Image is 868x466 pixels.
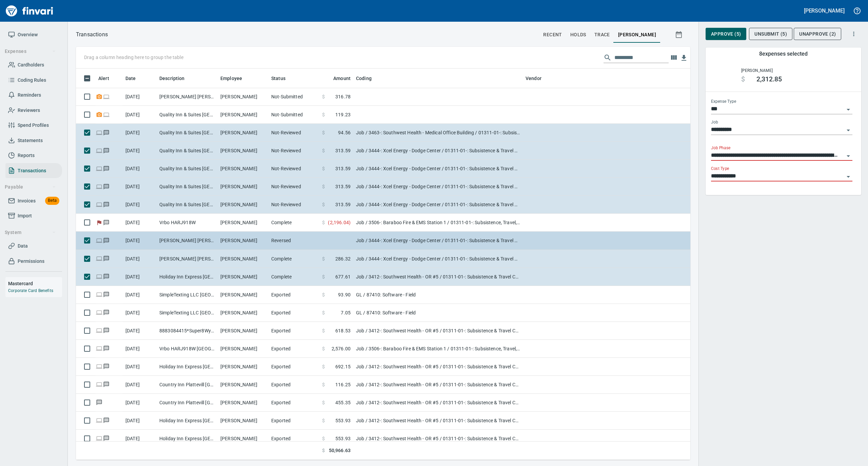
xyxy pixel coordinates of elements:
span: Has messages [103,382,110,387]
td: [DATE] [123,178,157,196]
a: Import [5,208,62,224]
span: Online transaction [96,328,103,333]
span: $ [322,93,325,100]
td: [PERSON_NAME] [218,196,269,214]
span: $ [322,273,325,280]
p: Drag a column heading here to group the table [84,54,183,61]
td: [PERSON_NAME] [PERSON_NAME] [GEOGRAPHIC_DATA] [157,232,218,250]
span: Online transaction [96,382,103,387]
td: [DATE] [123,376,157,394]
span: 618.53 [335,327,351,334]
span: Receipt Required [96,94,103,99]
span: Has messages [103,418,110,423]
span: 313.59 [335,183,351,190]
td: [PERSON_NAME] [218,88,269,106]
button: Open [844,105,853,114]
td: [PERSON_NAME] [PERSON_NAME] [GEOGRAPHIC_DATA] [157,88,218,106]
span: Reviewers [18,106,40,115]
span: Receipt Required [96,112,103,117]
td: [PERSON_NAME] [218,232,269,250]
img: Finvari [4,3,55,19]
span: Reports [18,151,35,160]
button: [PERSON_NAME] [802,5,846,16]
td: Not-Reviewed [269,124,319,142]
span: Has messages [103,328,110,333]
span: 2,312.85 [756,75,782,83]
td: Vrbo HARJ918W [157,214,218,232]
a: Reviewers [5,103,62,118]
span: Online transaction [96,292,103,296]
td: Exported [269,340,319,358]
td: Reversed [269,232,319,250]
td: [PERSON_NAME] [218,394,269,412]
span: Online transaction [96,310,103,315]
span: $ [322,255,325,262]
span: Has messages [96,400,103,405]
td: Job / 3444-: Xcel Energy - Dodge Center / 01311-01-: Subsistence & Travel CM/GC / 8: Indirects [353,232,523,250]
td: SimpleTexting LLC [GEOGRAPHIC_DATA] [GEOGRAPHIC_DATA] [157,304,218,322]
td: [PERSON_NAME] [218,376,269,394]
span: holds [570,31,586,39]
td: [DATE] [123,160,157,178]
label: Job Phase [711,146,730,150]
td: Job / 3506-: Baraboo Fire & EMS Station 1 / 01311-01-: Subsistence, Travel, & Lodging Reimbursabl... [353,340,523,358]
span: $ [322,435,325,442]
p: Transactions [76,31,108,39]
span: $ [322,327,325,334]
td: Job / 3412-: Southwest Health - OR #5 / 01311-01-: Subsistence & Travel CM/GC / 8: Indirects [353,268,523,286]
span: 455.35 [335,399,351,406]
span: Statements [18,136,43,145]
td: Not-Reviewed [269,196,319,214]
span: $ [322,417,325,424]
td: [DATE] [123,430,157,448]
span: Online transaction [96,274,103,278]
span: Amount [333,74,351,82]
span: Online transaction [96,436,103,441]
span: Transactions [18,167,46,175]
td: Exported [269,394,319,412]
span: $ [322,183,325,190]
span: 313.59 [335,147,351,154]
td: Complete [269,268,319,286]
span: Status [271,74,285,82]
label: Expense Type [711,100,736,104]
span: Cardholders [18,61,44,69]
td: Job / 3444-: Xcel Energy - Dodge Center / 01311-01-: Subsistence & Travel CM/GC / 8: Indirects [353,196,523,214]
span: $ [322,165,325,172]
span: $ [322,363,325,370]
span: Reminders [18,91,41,99]
button: Expenses [2,45,59,58]
span: 313.59 [335,201,351,208]
span: Has messages [103,364,110,369]
td: Exported [269,286,319,304]
td: Job / 3444-: Xcel Energy - Dodge Center / 01311-01-: Subsistence & Travel CM/GC / 8: Indirects [353,142,523,160]
span: Amount [324,74,351,82]
td: Job / 3412-: Southwest Health - OR #5 / 01311-01-: Subsistence & Travel CM/GC / 8: Indirects [353,430,523,448]
td: Job / 3463-: Southwest Health - Medical Office Building / 01311-01-: Subsistence, Travel, & Lodgi... [353,124,523,142]
span: Permissions [18,257,44,266]
nav: breadcrumb [76,31,108,39]
span: $ [322,345,325,352]
td: [PERSON_NAME] [218,304,269,322]
span: $ [322,111,325,118]
span: 553.93 [335,435,351,442]
span: Online transaction [96,202,103,207]
button: Show transactions within a particular date range [669,26,690,43]
span: Has messages [103,148,110,153]
td: [PERSON_NAME] [218,286,269,304]
button: Unsubmit (5) [749,28,792,40]
td: Quality Inn & Suites [GEOGRAPHIC_DATA] [157,124,218,142]
span: Description [159,74,185,82]
td: Quality Inn & Suites [GEOGRAPHIC_DATA] [157,178,218,196]
span: [PERSON_NAME] [741,68,773,73]
td: [DATE] [123,286,157,304]
span: 94.56 [338,129,351,136]
td: [DATE] [123,250,157,268]
span: Date [125,74,145,82]
span: 93.90 [338,291,351,298]
span: Employee [220,74,251,82]
span: $ [322,309,325,316]
td: [DATE] [123,394,157,412]
span: Has messages [103,292,110,296]
td: [PERSON_NAME] [218,358,269,376]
